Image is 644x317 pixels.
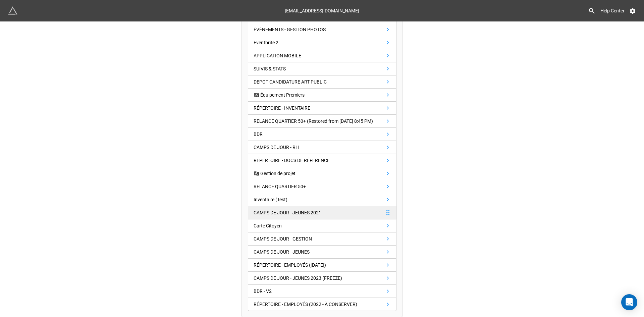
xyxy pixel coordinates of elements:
[248,219,396,232] a: Carte Citoyen
[254,104,310,112] div: RÉPERTOIRE - INVENTAIRE
[621,294,637,310] div: Open Intercom Messenger
[248,154,396,167] a: RÉPERTOIRE - DOCS DE RÉFÉRENCE
[254,183,306,190] div: RELANCE QUARTIER 50+
[254,130,263,138] div: BDR
[248,206,396,219] a: CAMPS DE JOUR - JEUNES 2021
[254,301,357,308] div: RÉPERTOIRE - EMPLOYÉS (2022 - À CONSERVER)
[248,285,396,298] a: BDR - V2
[254,287,272,295] div: BDR - V2
[254,261,326,269] div: RÉPERTOIRE - EMPLOYÉS ([DATE])
[8,6,17,15] img: miniextensions-icon.73ae0678.png
[248,62,396,75] a: SUIVIS & STATS
[248,272,396,285] a: CAMPS DE JOUR - JEUNES 2023 (FREEZE)
[248,246,396,259] a: CAMPS DE JOUR - JEUNES
[285,5,359,17] div: [EMAIL_ADDRESS][DOMAIN_NAME]
[254,209,321,216] div: CAMPS DE JOUR - JEUNES 2021
[254,78,327,86] div: DEPOT CANDIDATURE ART PUBLIC
[254,170,296,177] div: 🏴‍☠️ Gestion de projet
[248,167,396,180] a: 🏴‍☠️ Gestion de projet
[248,232,396,246] a: CAMPS DE JOUR - GESTION
[248,298,396,311] a: RÉPERTOIRE - EMPLOYÉS (2022 - À CONSERVER)
[596,5,629,17] a: Help Center
[254,157,330,164] div: RÉPERTOIRE - DOCS DE RÉFÉRENCE
[254,117,373,125] div: RELANCE QUARTIER 50+ (Restored from [DATE] 8:45 PM)
[254,144,299,151] div: CAMPS DE JOUR - RH
[248,115,396,128] a: RELANCE QUARTIER 50+ (Restored from [DATE] 8:45 PM)
[254,26,326,33] div: ÉVÉNEMENTS - GESTION PHOTOS
[248,102,396,115] a: RÉPERTOIRE - INVENTAIRE
[248,180,396,193] a: RELANCE QUARTIER 50+
[248,49,396,62] a: APPLICATION MOBILE
[248,141,396,154] a: CAMPS DE JOUR - RH
[248,193,396,206] a: Inventaire (Test)
[248,259,396,272] a: RÉPERTOIRE - EMPLOYÉS ([DATE])
[248,89,396,102] a: 🏴‍☠️ Équipement Premiers
[254,235,312,243] div: CAMPS DE JOUR - GESTION
[254,248,310,256] div: CAMPS DE JOUR - JEUNES
[254,65,286,72] div: SUIVIS & STATS
[254,274,342,282] div: CAMPS DE JOUR - JEUNES 2023 (FREEZE)
[254,222,282,229] div: Carte Citoyen
[254,91,305,99] div: 🏴‍☠️ Équipement Premiers
[254,196,287,203] div: Inventaire (Test)
[248,75,396,89] a: DEPOT CANDIDATURE ART PUBLIC
[248,128,396,141] a: BDR
[254,52,301,59] div: APPLICATION MOBILE
[248,23,396,36] a: ÉVÉNEMENTS - GESTION PHOTOS
[254,39,278,46] div: Eventbrite 2
[248,36,396,49] a: Eventbrite 2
